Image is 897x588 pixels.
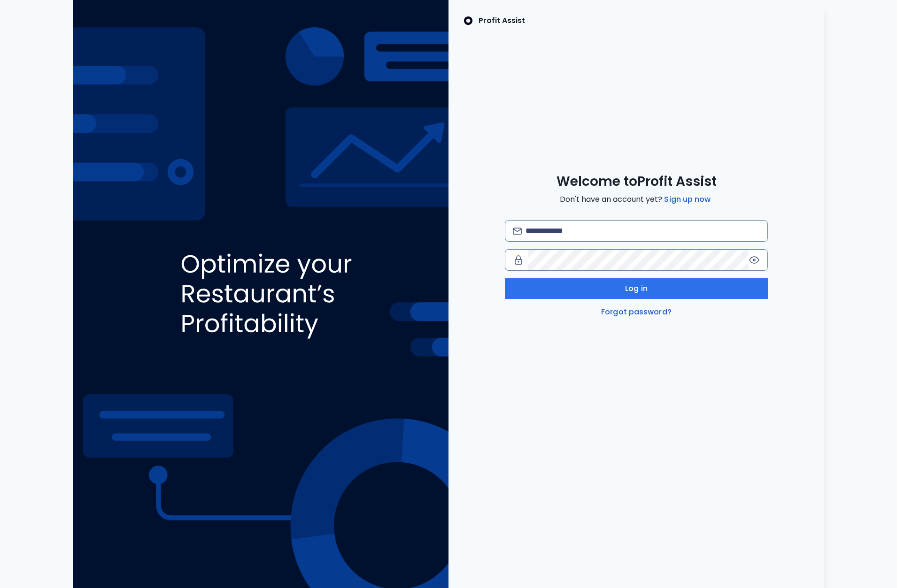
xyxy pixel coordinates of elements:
[662,194,712,205] a: Sign up now
[625,283,648,294] span: Log in
[505,278,768,299] button: Log in
[599,306,673,318] a: Forgot password?
[557,173,717,190] span: Welcome to Profit Assist
[513,228,522,235] img: email
[479,15,525,26] p: Profit Assist
[560,194,712,205] span: Don't have an account yet?
[464,15,473,26] img: SpotOn Logo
